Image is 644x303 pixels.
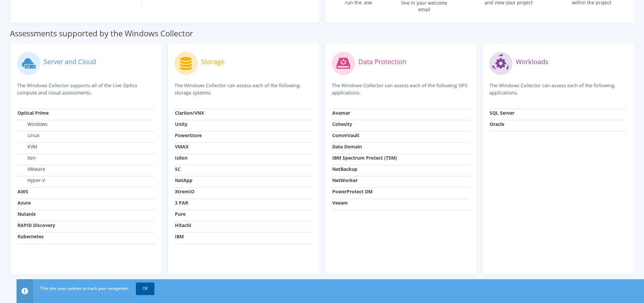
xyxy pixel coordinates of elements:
[175,143,188,150] strong: VMAX
[175,132,202,138] strong: PowerStore
[18,166,45,172] label: VMware
[17,82,155,96] p: The Windows Collector supports all of the Live Optics compute and cloud assessments.
[516,58,548,65] label: Workloads
[175,200,188,206] strong: 3 PAR
[175,82,312,96] p: The Windows Collector can assess each of the following storage systems.
[18,155,36,161] label: Xen
[18,188,28,195] strong: AWS
[332,121,352,127] strong: Cohesity
[332,188,373,195] strong: PowerProtect DM
[175,121,187,127] strong: Unity
[175,177,192,183] strong: NetApp
[18,211,36,217] strong: Nutanix
[18,233,44,240] strong: Kubernetes
[136,283,154,294] a: OK
[175,166,181,172] strong: SC
[332,110,350,116] strong: Avamar
[18,132,39,139] label: Linux
[175,222,191,228] strong: Hitachi
[332,177,358,183] strong: NetWorker
[358,58,406,65] label: Data Protection
[18,143,37,150] label: KVM
[201,58,224,65] label: Storage
[175,211,185,217] strong: Pure
[18,200,31,206] strong: Azure
[332,82,469,96] p: The Windows Collector can assess each of the following DPS applications.
[175,233,184,240] strong: IBM
[40,285,129,291] span: This site uses cookies to track your navigation.
[175,188,194,195] strong: XtremIO
[332,132,359,138] strong: CommVault
[332,200,348,206] strong: Veeam
[18,121,48,128] label: Windows
[490,121,504,127] strong: Oracle
[175,155,187,161] strong: Isilon
[18,110,49,116] strong: Optical Prime
[18,222,55,228] strong: RAPID Discovery
[44,58,96,65] label: Server and Cloud
[489,82,627,96] p: The Windows Collector can assess each of the following applications.
[10,30,193,37] label: Assessments supported by the Windows Collector
[332,155,397,161] strong: IBM Spectrum Protect (TSM)
[332,166,357,172] strong: NetBackup
[18,177,45,184] label: Hyper-V
[175,110,204,116] strong: Clariion/VNX
[332,143,362,150] strong: Data Domain
[490,110,514,116] strong: SQL Server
